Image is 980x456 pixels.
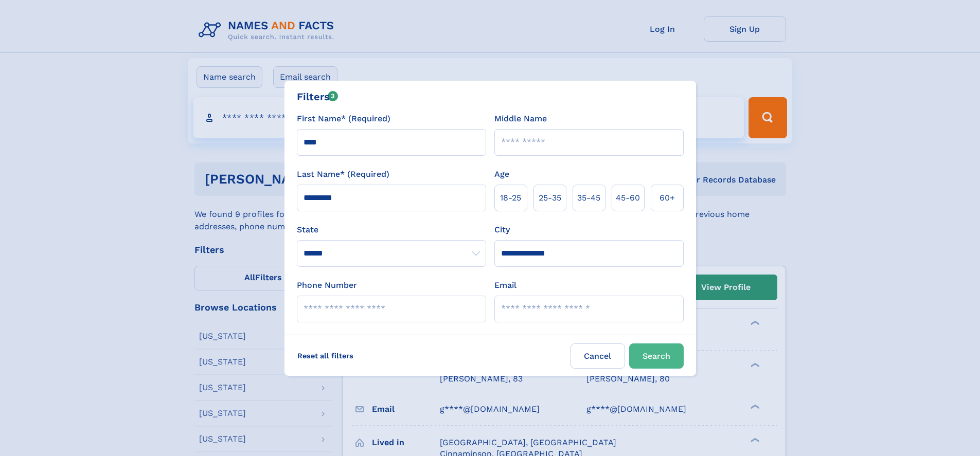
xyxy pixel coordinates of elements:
label: Phone Number [297,279,357,291]
label: First Name* (Required) [297,113,390,125]
span: 60+ [660,192,675,204]
button: Search [629,343,684,369]
label: Middle Name [494,113,547,125]
label: Email [494,279,516,291]
span: 18‑25 [500,192,521,204]
label: State [297,224,486,236]
span: 25‑35 [539,192,561,204]
span: 35‑45 [577,192,600,204]
label: Last Name* (Required) [297,168,389,180]
div: Filters [297,89,338,104]
label: City [494,224,510,236]
label: Age [494,168,509,180]
label: Cancel [571,343,625,369]
label: Reset all filters [291,343,360,368]
span: 45‑60 [616,192,640,204]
